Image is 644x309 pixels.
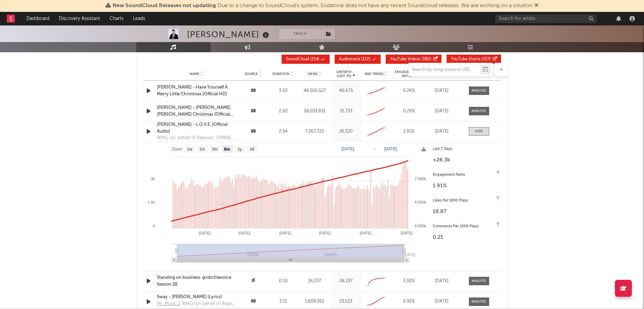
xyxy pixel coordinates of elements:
[300,298,329,305] div: 1,609,951
[224,147,230,152] text: 6m
[428,88,455,94] div: [DATE]
[339,57,360,61] span: Audiomack
[286,57,319,61] span: ( 214 )
[270,128,297,135] div: 2:54
[157,294,237,301] a: Sway - [PERSON_NAME] (Lyrics)
[433,156,498,164] div: +26.3k
[433,182,498,190] div: 1.91 %
[414,224,426,228] text: 6 600k
[187,147,192,152] text: 1w
[433,233,498,242] div: 0.21
[414,200,426,204] text: 6 800k
[279,231,291,235] text: [DATE]
[433,223,498,231] div: Comments Per 1000 Plays
[428,278,455,285] div: [DATE]
[451,57,491,61] span: ( 257 )
[333,298,359,305] div: 23,523
[113,3,532,8] span: : Due to a change to SoundCloud's system, Sodatone does not have any recent Soundcloud releases. ...
[333,128,359,135] div: 26,320
[187,29,271,40] div: [PERSON_NAME]
[433,197,498,205] div: Likes Per 1000 Plays
[409,67,480,73] input: Search by song name or URL
[105,12,128,25] a: Charts
[393,278,425,285] div: 3.30 %
[428,128,455,135] div: [DATE]
[534,3,539,8] span: Dismiss
[384,147,397,151] text: [DATE]
[333,278,359,285] div: 26,237
[433,145,498,153] div: Last 7 Days
[157,84,237,97] a: [PERSON_NAME] - Have Yourself A Merry Little Christmas [Official HD]
[433,171,498,179] div: Engagement Ratio
[300,278,329,285] div: 26,237
[393,88,425,94] div: 0.26 %
[335,55,381,64] button: Audiomack(122)
[238,231,250,235] text: [DATE]
[341,147,354,151] text: [DATE]
[360,231,372,235] text: [DATE]
[157,274,237,288] a: Standing on business. ​⁠@nbcthevoice Season 28.
[393,298,425,305] div: 0.91 %
[403,253,415,257] text: [DATE]
[333,88,359,94] div: 49,675
[172,147,182,152] text: Zoom
[54,12,105,25] a: Discovery Assistant
[451,57,480,61] span: YouTube Shorts
[157,121,237,135] a: [PERSON_NAME] - L.O.V.E. [Official Audio]
[152,224,154,228] text: 0
[300,108,329,115] div: 58,033,831
[300,128,329,135] div: 7,167,722
[433,208,498,216] div: 18.87
[182,301,237,307] div: WMG (on behalf of Reprise); [PERSON_NAME], LatinAutorPerf, UMPG Publishing, LatinAutor, CMRRA, BM...
[393,128,425,135] div: 1.91 %
[279,29,321,39] button: Track
[270,278,297,285] div: 0:10
[333,108,359,115] div: 31,733
[390,57,420,61] span: YouTube Videos
[212,147,217,152] text: 3m
[22,12,54,25] a: Dashboard
[249,147,254,152] text: All
[373,147,377,151] text: →
[237,147,242,152] text: 1y
[270,108,297,115] div: 2:02
[428,108,455,115] div: [DATE]
[495,15,597,23] input: Search for artists
[282,55,330,64] button: SoundCloud(214)
[300,88,329,94] div: 46,500,527
[386,55,442,64] button: YouTube Videos(380)
[199,231,211,235] text: [DATE]
[148,200,155,204] text: 1.5k
[339,57,371,61] span: ( 122 )
[151,177,155,181] text: 3k
[128,12,150,25] a: Leads
[390,57,431,61] span: ( 380 )
[199,147,205,152] text: 1m
[113,3,216,8] span: New SoundCloud Releases not updating
[319,231,331,235] text: [DATE]
[157,104,237,118] a: [PERSON_NAME] - [PERSON_NAME] [PERSON_NAME] Christmas [Official HD]
[286,57,309,61] span: SoundCloud
[270,298,297,305] div: 3:11
[414,177,426,181] text: 7 000k
[428,298,455,305] div: [DATE]
[401,231,412,235] text: [DATE]
[270,88,297,94] div: 3:53
[393,108,425,115] div: 0.29 %
[157,135,237,141] div: WMG (on behalf of Reprise); CMRRA, Sony Music Publishing, BMI - Broadcast Music Inc., UMPG Publis...
[447,55,501,64] button: YouTube Shorts(257)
